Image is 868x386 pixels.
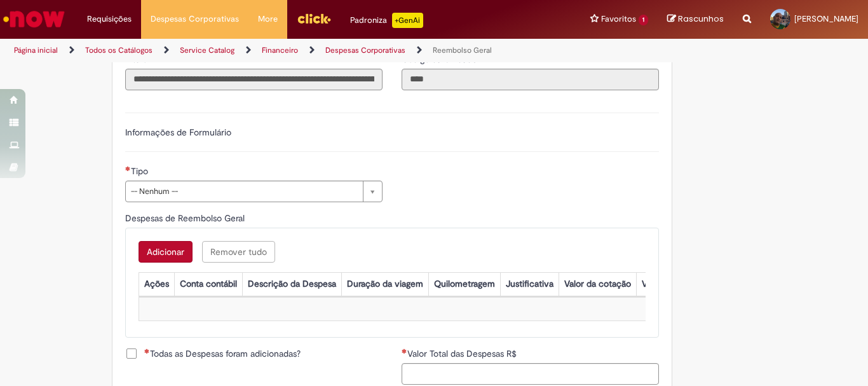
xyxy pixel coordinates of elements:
span: -- Nenhum -- [131,181,356,202]
span: Necessários [402,348,407,354]
p: +GenAi [392,13,423,28]
span: Tipo [131,165,151,177]
th: Duração da viagem [341,272,428,296]
label: Informações de Formulário [125,127,231,138]
span: More [258,13,278,25]
input: Valor Total das Despesas R$ [402,363,659,385]
button: Add a row for Despesas de Reembolso Geral [139,241,193,263]
input: Título [125,69,383,90]
a: Rascunhos [667,13,724,25]
span: Todas as Despesas foram adicionadas? [144,347,301,360]
a: Todos os Catálogos [85,45,153,55]
img: ServiceNow [1,6,67,32]
img: click_logo_yellow_360x200.png [297,9,331,28]
ul: Trilhas de página [10,39,569,62]
th: Valor da cotação [559,272,636,296]
th: Valor por Litro [636,272,703,296]
th: Ações [139,272,174,296]
a: Página inicial [14,45,58,55]
span: Necessários [144,348,150,354]
th: Quilometragem [428,272,500,296]
th: Conta contábil [174,272,242,296]
span: Somente leitura - Código da Unidade [402,53,480,65]
a: Reembolso Geral [433,45,492,55]
span: Rascunhos [678,13,724,25]
span: Valor Total das Despesas R$ [407,348,519,359]
a: Financeiro [262,45,298,55]
th: Descrição da Despesa [242,272,341,296]
span: [PERSON_NAME] [794,13,858,24]
span: Requisições [87,13,132,25]
th: Justificativa [500,272,559,296]
a: Service Catalog [180,45,234,55]
span: 1 [639,15,648,25]
a: Despesas Corporativas [325,45,405,55]
div: Padroniza [350,13,423,28]
span: Necessários [125,166,131,171]
span: Somente leitura - Título [125,53,150,65]
span: Despesas Corporativas [151,13,239,25]
input: Código da Unidade [402,69,659,90]
span: Favoritos [601,13,636,25]
span: Despesas de Reembolso Geral [125,212,247,224]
